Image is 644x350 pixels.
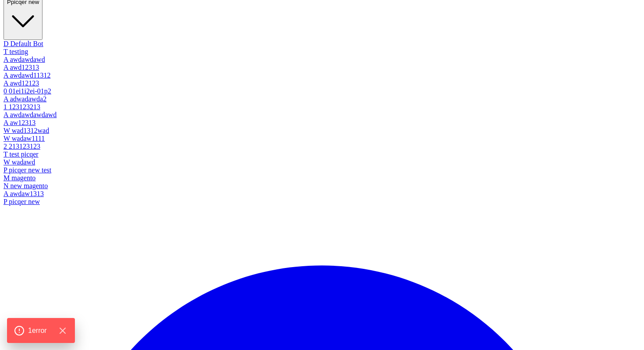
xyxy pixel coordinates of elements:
[4,64,8,71] span: A
[4,150,640,158] div: test picqer
[4,190,640,198] div: awdaw1313
[4,198,7,205] span: P
[4,182,640,190] div: new magento
[4,87,7,95] span: 0
[4,111,8,118] span: A
[4,56,8,63] span: A
[4,95,640,103] div: adwadawda2
[4,103,640,111] div: 123123213
[4,158,10,166] span: W
[4,119,640,127] div: aw12313
[4,135,10,142] span: W
[4,40,640,48] div: Default Bot
[4,103,7,111] span: 1
[4,143,7,150] span: 2
[4,166,7,174] span: P
[4,95,8,103] span: A
[4,111,640,119] div: awdawdawdawd
[4,71,640,79] div: awdawd11312
[4,143,640,150] div: 213123123
[4,48,7,55] span: T
[4,79,640,87] div: awd12123
[4,64,640,71] div: awd12313
[4,48,640,56] div: testing
[4,174,640,182] div: magento
[4,182,9,189] span: N
[4,40,9,47] span: D
[4,127,10,134] span: W
[4,127,640,135] div: wad1312wad
[4,158,640,166] div: wadawd
[4,87,640,95] div: 01ei1i2ei-01p2
[4,198,640,206] div: picqer new
[4,79,8,87] span: A
[4,56,640,64] div: awdawdawd
[4,71,8,79] span: A
[4,135,640,143] div: wadaw1111
[4,150,7,158] span: T
[4,119,8,126] span: A
[4,174,10,182] span: M
[4,190,8,197] span: A
[4,166,640,174] div: picqer new test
